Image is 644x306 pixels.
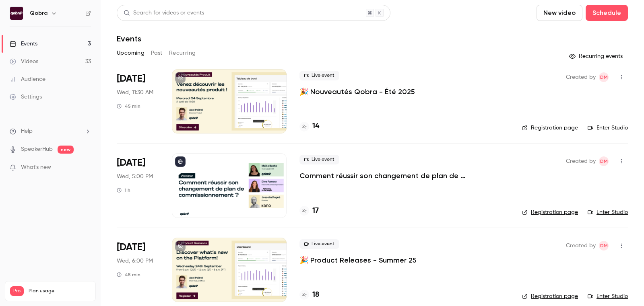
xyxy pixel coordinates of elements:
[299,121,319,132] a: 14
[299,155,339,164] span: Live event
[566,156,596,166] span: Created by
[299,171,509,181] a: Comment réussir son changement de plan de commissionnement ?
[117,241,145,254] span: [DATE]
[58,146,74,154] span: new
[312,121,319,132] h4: 14
[117,173,153,181] span: Wed, 5:00 PM
[10,127,91,136] li: help-dropdown-opener
[117,238,159,302] div: Sep 24 Wed, 6:00 PM (Europe/Paris)
[537,5,582,21] button: New video
[312,205,319,216] h4: 17
[522,124,578,132] a: Registration page
[299,87,415,97] a: 🎉 Nouveautés Qobra - Été 2025
[566,50,628,63] button: Recurring events
[588,208,628,216] a: Enter Studio
[21,145,53,154] a: SpeakerHub
[117,187,130,193] div: 1 h
[566,72,596,82] span: Created by
[522,292,578,300] a: Registration page
[600,156,608,166] span: DM
[588,292,628,300] a: Enter Studio
[30,9,47,17] h6: Qobra
[588,124,628,132] a: Enter Studio
[21,127,33,136] span: Help
[124,9,204,17] div: Search for videos or events
[117,257,153,265] span: Wed, 6:00 PM
[600,72,608,82] span: DM
[117,103,140,109] div: 45 min
[299,290,319,300] a: 18
[10,58,38,66] div: Videos
[117,72,145,85] span: [DATE]
[10,93,42,101] div: Settings
[566,241,596,251] span: Created by
[117,153,159,218] div: Sep 24 Wed, 5:00 PM (Europe/Paris)
[117,34,141,43] h1: Events
[600,241,608,251] span: DM
[117,88,153,97] span: Wed, 11:30 AM
[169,47,196,60] button: Recurring
[117,156,145,169] span: [DATE]
[10,7,23,20] img: Qobra
[29,288,91,294] span: Plan usage
[599,156,609,166] span: Dylan Manceau
[299,255,417,265] a: 🎉 Product Releases - Summer 25
[10,75,45,83] div: Audience
[10,40,37,48] div: Events
[599,72,609,82] span: Dylan Manceau
[21,163,51,172] span: What's new
[117,47,144,60] button: Upcoming
[151,47,163,60] button: Past
[599,241,609,251] span: Dylan Manceau
[10,286,24,296] span: Pro
[299,71,339,80] span: Live event
[586,5,628,21] button: Schedule
[299,205,319,216] a: 17
[522,208,578,216] a: Registration page
[299,239,339,249] span: Live event
[312,290,319,300] h4: 18
[117,271,140,278] div: 45 min
[117,69,159,133] div: Sep 24 Wed, 11:30 AM (Europe/Paris)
